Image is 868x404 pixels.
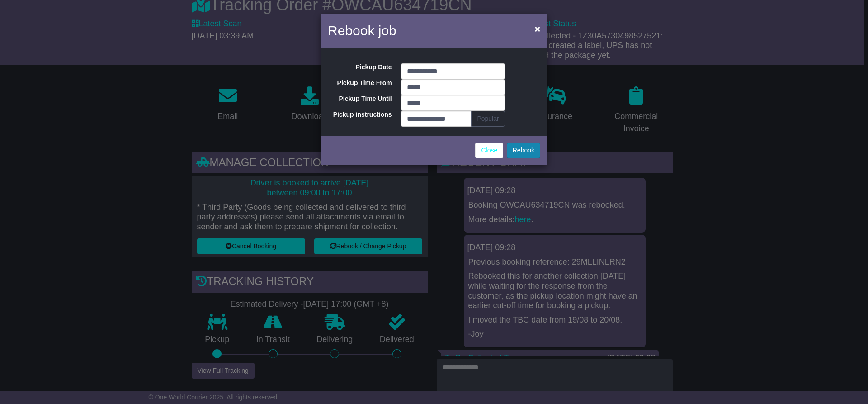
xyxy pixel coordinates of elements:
[475,143,503,158] a: Close
[530,19,545,38] button: Close
[321,63,396,71] label: Pickup Date
[471,111,505,127] button: Popular
[507,143,540,158] button: Rebook
[321,111,396,119] label: Pickup instructions
[535,24,540,34] span: ×
[321,95,396,103] label: Pickup Time Until
[321,79,396,87] label: Pickup Time From
[328,20,396,41] h4: Rebook job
